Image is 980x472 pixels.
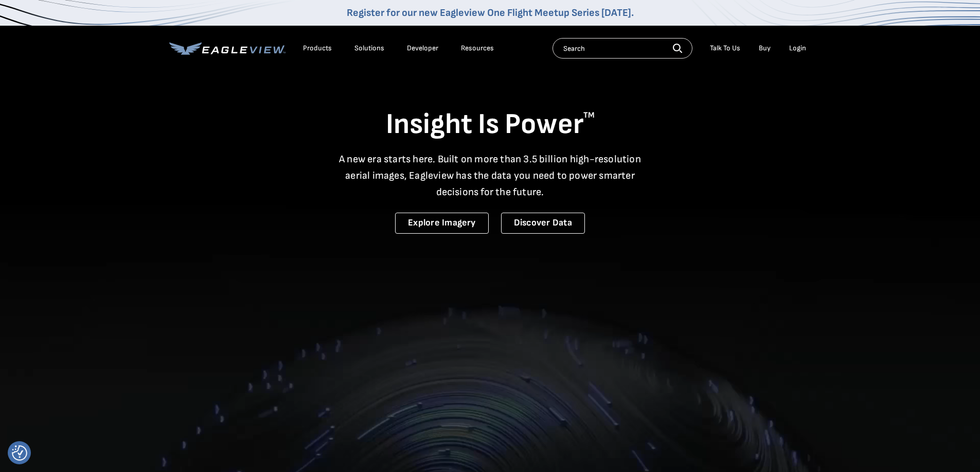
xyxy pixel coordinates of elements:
a: Explore Imagery [395,213,489,234]
a: Register for our new Eagleview One Flight Meetup Series [DATE]. [347,7,634,19]
input: Search [553,38,692,59]
img: Revisit consent button [12,445,27,461]
a: Developer [407,44,438,53]
div: Resources [461,44,494,53]
div: Login [789,44,806,53]
button: Consent Preferences [12,445,27,461]
div: Solutions [354,44,384,53]
div: Products [303,44,332,53]
a: Buy [759,44,771,53]
p: A new era starts here. Built on more than 3.5 billion high-resolution aerial images, Eagleview ha... [333,151,648,200]
div: Talk To Us [710,44,740,53]
h1: Insight Is Power [169,107,811,143]
sup: TM [583,110,595,120]
a: Discover Data [501,213,585,234]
